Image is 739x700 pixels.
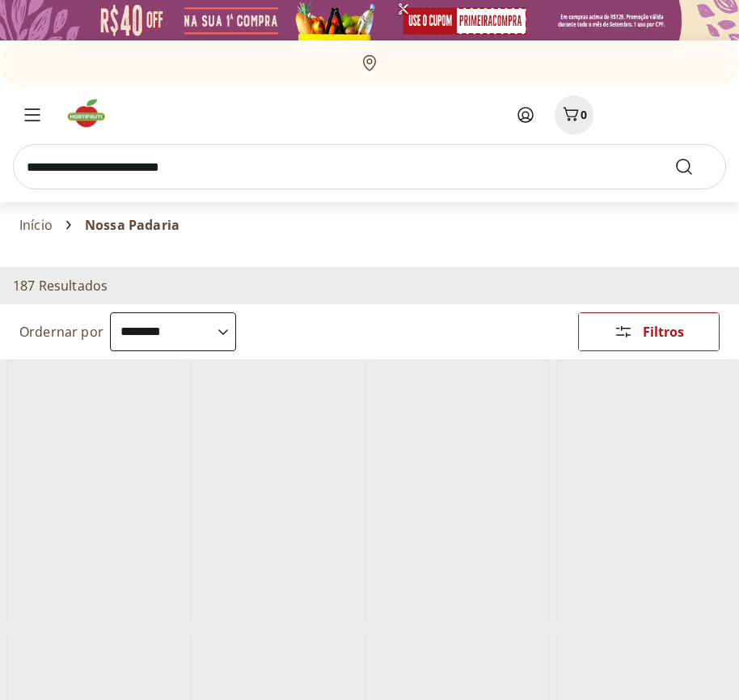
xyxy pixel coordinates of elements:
a: Início [19,218,53,232]
svg: Abrir Filtros [614,322,633,342]
label: Ordernar por [19,323,103,341]
button: Submit Search [674,157,713,176]
button: Filtros [578,312,720,351]
img: Hortifruti [65,97,119,129]
span: 0 [581,107,587,122]
button: Carrinho [555,95,593,134]
button: Menu [13,95,52,134]
span: Filtros [643,325,684,338]
input: search [13,144,726,189]
h2: 187 Resultados [13,277,108,295]
span: Nossa Padaria [85,218,179,232]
